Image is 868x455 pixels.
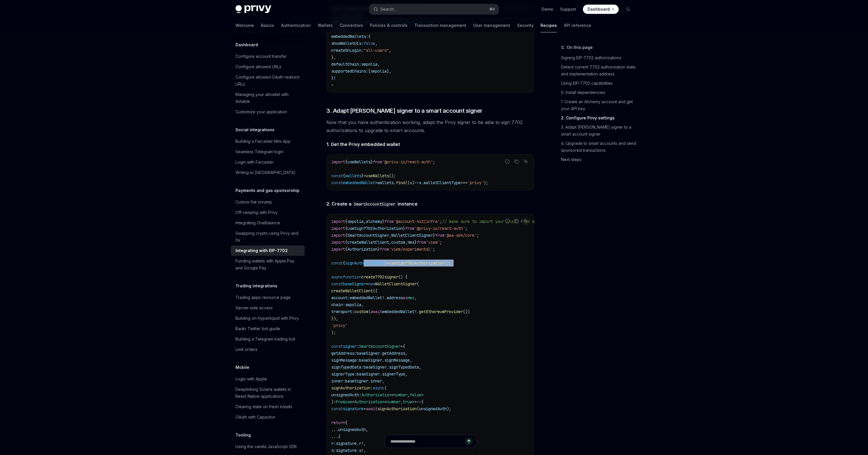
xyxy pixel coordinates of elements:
[345,240,347,245] span: {
[235,91,301,105] div: Managing your allowlist with Airtable
[235,443,297,450] div: Using the vanilla JavaScript SDK
[433,159,435,164] span: ;
[522,217,530,225] button: Ask AI
[340,19,363,32] a: Connectors
[361,392,391,397] span: Authorization
[345,226,347,231] span: {
[331,344,343,349] span: const
[417,399,421,404] span: =>
[231,313,305,323] a: Building on Hyperliquid with Privy
[331,281,343,286] span: const
[387,260,389,266] span: =
[371,69,387,74] span: sepolia
[326,118,534,134] span: Now that you have authentication working, adapt the Privy signer to be able to sign 7702 authoriz...
[484,180,488,185] span: );
[331,240,345,245] span: import
[394,392,407,397] span: number
[504,217,511,225] button: Report incorrect code
[414,226,465,231] span: '@privy-io/react-auth'
[331,274,343,280] span: async
[477,233,479,238] span: ;
[235,414,275,421] div: OAuth with Capacitor
[347,159,371,164] span: useWallets
[473,19,510,32] a: User management
[382,358,384,363] span: .
[421,392,424,397] span: >
[345,233,347,238] span: {
[345,159,347,164] span: {
[231,384,305,402] a: Deeplinking Solana wallets in React Native applications
[377,406,417,411] span: signAuthorization
[517,19,534,32] a: Security
[405,226,414,231] span: from
[361,274,398,280] span: create7702signer
[347,233,389,238] span: SmartAccountSigner
[417,240,426,245] span: from
[331,288,373,293] span: createWalletClient
[368,309,371,314] span: (
[371,159,373,164] span: }
[235,108,287,115] div: Customize your application
[326,201,418,207] strong: 2. Create a instance
[235,187,300,194] h5: Payments and gas sponsorship
[371,385,373,391] span: :
[382,159,433,164] span: '@privy-io/react-auth'
[414,309,417,314] span: !
[380,6,396,13] div: Search...
[412,180,414,185] span: )
[235,209,278,216] div: Off-ramping with Privy
[231,228,305,245] a: Swapping crypto using Privy and 0x
[231,374,305,384] a: Login with Apple
[407,240,414,245] span: Hex
[444,260,451,266] span: ();
[435,233,444,238] span: from
[235,376,267,382] div: Login with Apple
[235,315,299,322] div: Building on Hyperliquid with Privy
[387,295,403,300] span: address
[433,247,435,252] span: ;
[331,365,364,370] span: signTypedData:
[364,406,366,411] span: =
[407,295,414,300] span: Hex
[403,399,412,404] span: true
[522,158,530,165] button: Ask AI
[384,295,387,300] span: .
[561,113,637,123] a: 2. Configure Privy settings
[343,173,345,178] span: {
[567,44,593,51] span: On this page
[261,19,274,32] a: Basics
[350,295,382,300] span: embeddedWallet
[410,358,412,363] span: ,
[382,371,405,377] span: signerType
[235,148,283,155] div: Seamless Telegram login
[331,420,345,425] span: return
[540,19,557,32] a: Recipes
[331,358,359,363] span: signMessage:
[231,147,305,157] a: Seamless Telegram login
[461,180,467,185] span: ===
[235,325,280,332] div: Bankr Twitter bot guide
[345,247,347,252] span: {
[583,5,619,14] a: Dashboard
[373,385,384,391] span: async
[334,399,336,404] span: :
[560,6,576,12] a: Support
[384,385,387,391] span: (
[235,386,301,400] div: Deeplinking Solana wallets in React Native applications
[414,240,417,245] span: }
[405,180,410,185] span: ((
[384,358,410,363] span: signMessage
[410,180,412,185] span: x
[489,7,495,12] span: ⌘ K
[347,226,403,231] span: useSign7702Authorization
[359,392,361,397] span: :
[542,6,553,12] a: Demo
[354,399,384,404] span: Authorization
[382,378,384,384] span: ,
[235,41,258,48] h5: Dashboard
[561,97,637,113] a: 1. Create an Alchemy account and get your API key
[331,371,357,377] span: signerType:
[391,240,405,245] span: custom
[235,403,292,410] div: Clearing state on fresh installs
[345,420,347,425] span: {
